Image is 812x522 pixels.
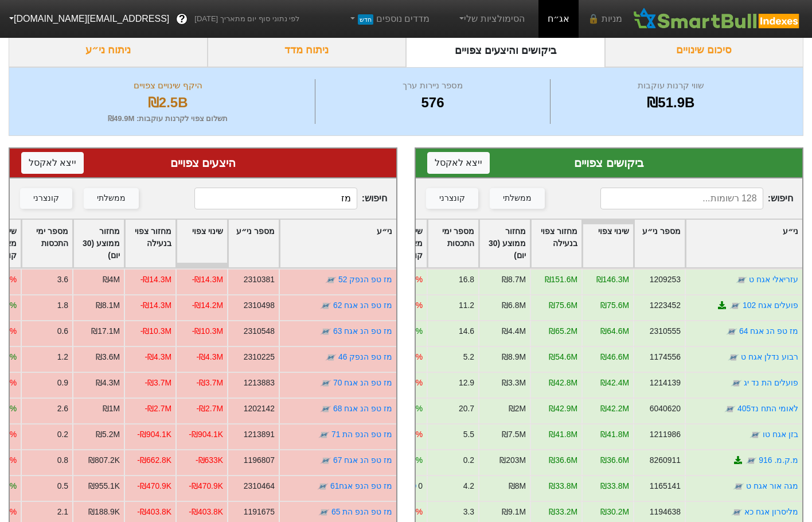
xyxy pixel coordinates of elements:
[744,378,798,387] a: פועלים הת נד יג
[650,428,681,441] div: 1211986
[650,480,681,492] div: 1165141
[196,403,223,415] div: -₪2.7M
[244,480,275,492] div: 2310464
[9,33,208,67] div: ניתוח ני״ע
[57,351,68,363] div: 1.2
[244,274,275,286] div: 2310381
[57,428,68,441] div: 0.2
[549,299,577,311] div: ₪75.6M
[244,377,275,389] div: 1213883
[179,11,185,27] span: ?
[426,188,478,209] button: קונצרני
[600,325,629,337] div: ₪64.6M
[502,377,526,389] div: ₪3.3M
[650,299,681,311] div: 1223452
[24,113,312,124] div: תשלום צפוי לקרנות עוקבות : ₪49.9M
[502,351,526,363] div: ₪8.9M
[600,506,629,518] div: ₪30.2M
[463,480,474,492] div: 4.2
[125,220,175,267] div: Toggle SortBy
[194,13,299,25] span: לפי נתוני סוף יום מתאריך [DATE]
[244,428,275,441] div: 1213891
[88,480,120,492] div: ₪955.1K
[91,325,120,337] div: ₪17.1M
[726,326,737,337] img: tase link
[325,274,337,286] img: tase link
[318,92,546,113] div: 576
[600,428,629,441] div: ₪41.8M
[194,188,387,209] span: חיפוש :
[459,325,474,337] div: 14.6
[145,403,171,415] div: -₪2.7M
[318,429,330,441] img: tase link
[427,154,791,172] div: ביקושים צפויים
[739,326,798,336] a: מז טפ הנ אגח 64
[744,507,798,516] a: מליסרון אגח כא
[97,192,126,205] div: ממשלתי
[743,301,798,310] a: פועלים אגח 102
[189,428,223,441] div: -₪904.1K
[600,480,629,492] div: ₪33.8M
[208,33,407,67] div: ניתוח מדד
[549,428,577,441] div: ₪41.8M
[320,377,331,389] img: tase link
[463,351,474,363] div: 5.2
[244,299,275,311] div: 2310498
[650,506,681,518] div: 1194638
[605,33,804,67] div: סיכום שינויים
[686,220,802,267] div: Toggle SortBy
[57,325,68,337] div: 0.6
[463,506,474,518] div: 3.3
[280,220,396,267] div: Toggle SortBy
[479,220,530,267] div: Toggle SortBy
[427,152,490,174] button: ייצא לאקסל
[338,275,392,284] a: מז טפ הנפק 52
[317,481,329,492] img: tase link
[57,377,68,389] div: 0.9
[650,377,681,389] div: 1214139
[140,274,171,286] div: -₪14.3M
[57,480,68,492] div: 0.5
[140,299,171,311] div: -₪14.3M
[192,325,223,337] div: -₪10.3M
[749,429,761,441] img: tase link
[20,188,72,209] button: קונצרני
[549,403,577,415] div: ₪42.9M
[338,352,392,361] a: מז טפ הנפק 46
[600,377,629,389] div: ₪42.4M
[736,274,747,286] img: tase link
[84,188,139,209] button: ממשלתי
[452,7,529,30] a: הסימולציות שלי
[596,274,629,286] div: ₪146.3M
[545,274,577,286] div: ₪151.6M
[333,404,392,413] a: מז טפ הנ אגח 68
[502,428,526,441] div: ₪7.5M
[549,351,577,363] div: ₪54.6M
[745,455,757,466] img: tase link
[459,274,474,286] div: 16.8
[600,351,629,363] div: ₪46.6M
[749,275,798,284] a: עזריאלי אגח ט
[57,274,68,286] div: 3.6
[728,352,739,363] img: tase link
[21,154,385,172] div: היצעים צפויים
[189,506,223,518] div: -₪403.8K
[499,454,526,466] div: ₪203M
[88,454,120,466] div: ₪807.2K
[196,377,223,389] div: -₪3.7M
[650,325,681,337] div: 2310555
[194,188,357,209] input: 448 רשומות...
[600,188,793,209] span: חיפוש :
[553,92,788,113] div: ₪51.9B
[428,220,478,267] div: Toggle SortBy
[737,404,798,413] a: לאומי התח נד405
[57,454,68,466] div: 0.8
[318,507,330,518] img: tase link
[244,351,275,363] div: 2310225
[333,455,392,465] a: מז טפ הנ אגח 67
[631,7,803,30] img: SmartBull
[244,506,275,518] div: 1191675
[502,506,526,518] div: ₪9.1M
[333,326,392,336] a: מז טפ הנ אגח 63
[509,480,526,492] div: ₪8M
